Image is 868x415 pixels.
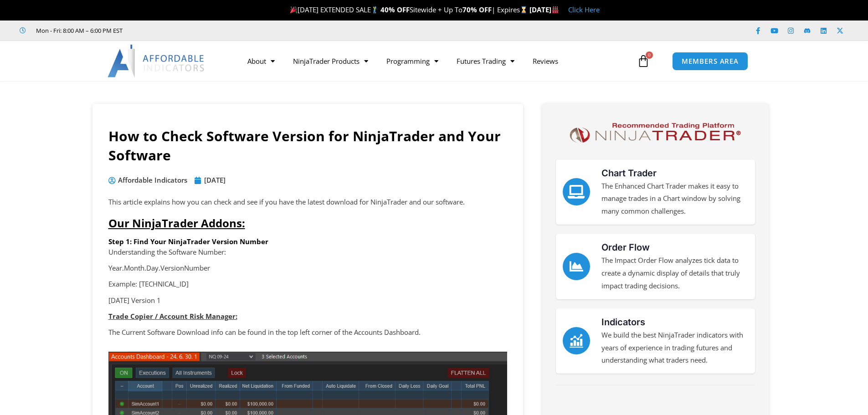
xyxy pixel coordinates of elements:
[447,51,524,72] a: Futures Trading
[108,294,507,307] p: [DATE] Version 1
[623,48,663,74] a: 0
[563,178,590,205] a: Chart Trader
[284,51,377,72] a: NinjaTrader Products
[288,5,529,14] span: [DATE] EXTENDED SALE Sitewide + Up To | Expires
[290,6,297,13] img: 🎉
[108,312,237,321] strong: Trade Copier / Account Risk Manager:
[552,6,559,13] img: 🏭
[34,25,123,36] span: Mon - Fri: 8:00 AM – 6:00 PM EST
[108,215,245,231] span: Our NinjaTrader Addons:
[135,26,272,35] iframe: Customer reviews powered by Trustpilot
[601,317,645,328] a: Indicators
[108,196,507,209] p: This article explains how you can check and see if you have the latest download for NinjaTrader a...
[108,237,507,246] h6: Step 1: Find Your NinjaTrader Version Number
[108,127,507,165] h1: How to Check Software Version for NinjaTrader and Your Software
[238,51,635,72] nav: Menu
[563,327,590,354] a: Indicators
[682,58,739,65] span: MEMBERS AREA
[108,326,507,339] p: The Current Software Download info can be found in the top left corner of the Accounts Dashboard.
[108,278,507,291] p: Example: [TECHNICAL_ID]
[380,5,410,14] strong: 40% OFF
[568,5,600,14] a: Click Here
[601,180,748,218] p: The Enhanced Chart Trader makes it easy to manage trades in a Chart window by solving many common...
[108,246,507,259] p: Understanding the Software Number:
[601,329,748,367] p: We build the best NinjaTrader indicators with years of experience in trading futures and understa...
[529,5,559,14] strong: [DATE]
[601,168,657,179] a: Chart Trader
[672,52,748,71] a: MEMBERS AREA
[238,51,284,72] a: About
[204,175,226,184] time: [DATE]
[377,51,447,72] a: Programming
[108,45,205,77] img: LogoAI | Affordable Indicators – NinjaTrader
[565,120,745,146] img: NinjaTrader Logo | Affordable Indicators – NinjaTrader
[462,5,492,14] strong: 70% OFF
[646,51,653,59] span: 0
[524,51,567,72] a: Reviews
[371,6,378,13] img: 🏌️‍♂️
[563,253,590,280] a: Order Flow
[601,242,650,253] a: Order Flow
[116,174,187,187] span: Affordable Indicators
[520,6,527,13] img: ⌛
[108,262,507,275] p: Year.Month.Day.VersionNumber
[601,254,748,292] p: The Impact Order Flow analyzes tick data to create a dynamic display of details that truly impact...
